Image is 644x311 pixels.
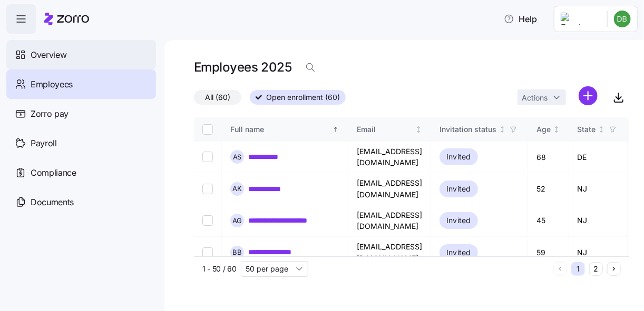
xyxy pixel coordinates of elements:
span: Open enrollment (60) [266,91,340,104]
div: Not sorted [499,126,506,133]
span: Invited [446,183,471,195]
span: Documents [31,196,74,209]
td: 68 [528,142,569,173]
span: Actions [522,94,548,102]
span: Zorro pay [31,107,69,121]
span: Help [504,13,537,25]
img: Employer logo [561,13,599,25]
td: 52 [528,173,569,205]
span: All (60) [205,91,230,104]
td: [EMAIL_ADDRESS][DOMAIN_NAME] [348,205,431,237]
div: Invitation status [440,124,496,135]
div: Not sorted [598,126,605,133]
input: Select record 1 [202,152,213,162]
h1: Employees 2025 [194,59,291,75]
img: b6ec8881b913410daddf0131528f1070 [614,11,631,27]
div: Not sorted [415,126,422,133]
td: NJ [569,205,628,237]
td: [EMAIL_ADDRESS][DOMAIN_NAME] [348,142,431,173]
td: NJ [569,173,628,205]
div: Not sorted [553,126,560,133]
th: Invitation statusNot sorted [431,117,528,142]
th: EmailNot sorted [348,117,431,142]
td: DE [569,142,628,173]
input: Select record 3 [202,215,213,226]
span: 1 - 50 / 60 [202,264,237,274]
a: Compliance [6,158,156,187]
button: Next page [607,262,621,276]
button: Help [495,8,545,29]
a: Zorro pay [6,99,156,128]
td: 59 [528,237,569,268]
div: Sorted ascending [332,126,339,133]
div: Full name [230,124,330,135]
div: Email [357,124,413,135]
button: Previous page [553,262,567,276]
span: Invited [446,246,471,259]
input: Select record 4 [202,247,213,258]
span: Invited [446,151,471,163]
input: Select all records [202,124,213,135]
button: 1 [571,262,585,276]
span: A S [233,154,242,160]
a: Documents [6,187,156,217]
span: Invited [446,214,471,227]
span: A G [232,217,242,224]
div: State [578,124,596,135]
svg: add icon [579,86,598,105]
button: Actions [518,89,566,105]
span: Overview [31,48,66,62]
span: B B [232,249,242,256]
td: [EMAIL_ADDRESS][DOMAIN_NAME] [348,173,431,205]
input: Select record 2 [202,184,213,194]
span: Employees [31,78,73,91]
span: A K [232,185,242,192]
th: AgeNot sorted [528,117,569,142]
td: NJ [569,237,628,268]
a: Employees [6,69,156,99]
button: 2 [589,262,603,276]
td: 45 [528,205,569,237]
a: Overview [6,40,156,69]
span: Compliance [31,166,76,179]
th: Full nameSorted ascending [222,117,348,142]
th: StateNot sorted [569,117,628,142]
td: [EMAIL_ADDRESS][DOMAIN_NAME] [348,237,431,268]
div: Age [536,124,551,135]
span: Payroll [31,137,57,150]
a: Payroll [6,128,156,158]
